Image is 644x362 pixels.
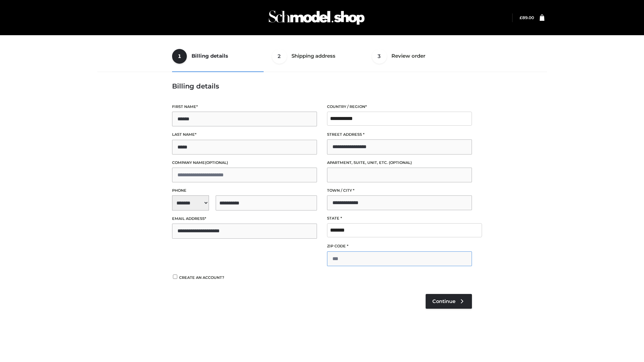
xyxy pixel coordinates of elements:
span: Continue [432,298,455,304]
label: Town / City [327,187,472,194]
label: Phone [172,187,317,194]
h3: Billing details [172,82,472,90]
label: State [327,215,472,222]
label: Country / Region [327,104,472,110]
label: Last name [172,131,317,138]
span: (optional) [389,160,412,165]
a: £89.00 [520,15,534,20]
label: Email address [172,216,317,222]
label: Company name [172,160,317,166]
span: £ [520,15,522,20]
img: Schmodel Admin 964 [266,4,367,31]
label: Apartment, suite, unit, etc. [327,160,472,166]
span: (optional) [205,160,228,165]
a: Continue [426,294,472,309]
bdi: 89.00 [520,15,534,20]
label: ZIP Code [327,243,472,249]
input: Create an account? [172,275,178,279]
label: First name [172,104,317,110]
label: Street address [327,131,472,138]
span: Create an account? [179,275,224,280]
